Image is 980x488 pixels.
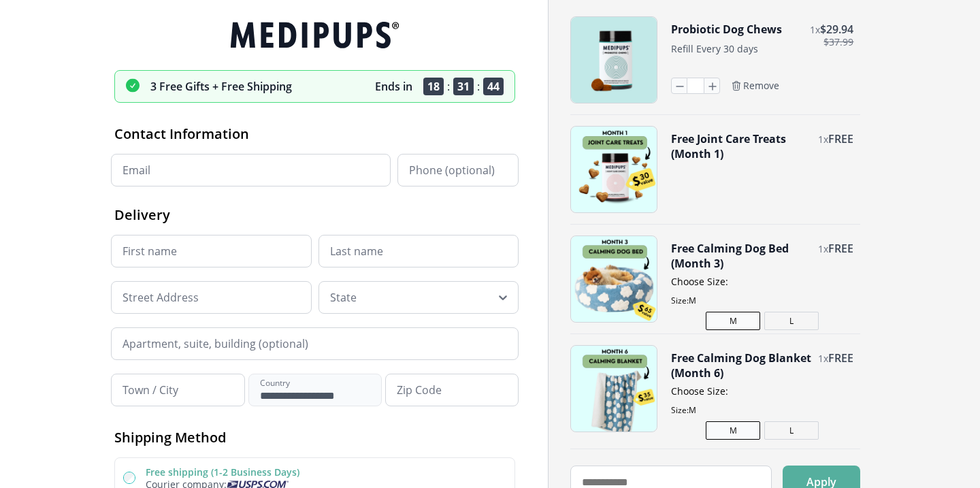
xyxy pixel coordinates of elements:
button: Free Calming Dog Bed (Month 3) [671,241,811,271]
span: Size: M [671,404,853,416]
button: L [764,312,819,330]
h2: Shipping Method [114,428,515,446]
p: 3 Free Gifts + Free Shipping [150,79,292,94]
span: : [447,79,450,94]
span: 31 [453,78,474,95]
img: Free Calming Dog Blanket (Month 6) [571,346,657,432]
span: $ 37.99 [823,37,853,48]
button: M [706,312,760,330]
button: Free Calming Dog Blanket (Month 6) [671,351,811,380]
span: Size: M [671,295,853,306]
span: Delivery [114,206,170,224]
button: Remove [731,80,779,92]
button: M [706,421,760,440]
span: 1 x [810,23,820,36]
span: FREE [828,351,853,365]
span: 1 x [818,133,828,146]
span: 1 x [818,242,828,255]
label: Free shipping (1-2 Business Days) [146,466,299,478]
span: $ 29.94 [820,22,853,37]
span: 18 [423,78,444,95]
span: Refill Every 30 days [671,42,758,55]
button: L [764,421,819,440]
span: Remove [743,80,779,92]
span: Choose Size: [671,385,853,397]
img: Free Joint Care Treats (Month 1) [571,127,657,212]
img: Probiotic Dog Chews [571,17,657,103]
span: 44 [483,78,504,95]
span: Choose Size: [671,275,853,288]
button: Probiotic Dog Chews [671,22,782,37]
span: 1 x [818,352,828,365]
p: Ends in [375,79,412,94]
img: Free Calming Dog Bed (Month 3) [571,236,657,322]
button: Free Joint Care Treats (Month 1) [671,131,811,161]
span: : [477,79,480,94]
span: FREE [828,241,853,256]
span: FREE [828,131,853,146]
span: Contact Information [114,125,249,143]
img: Usps courier company [227,481,289,488]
